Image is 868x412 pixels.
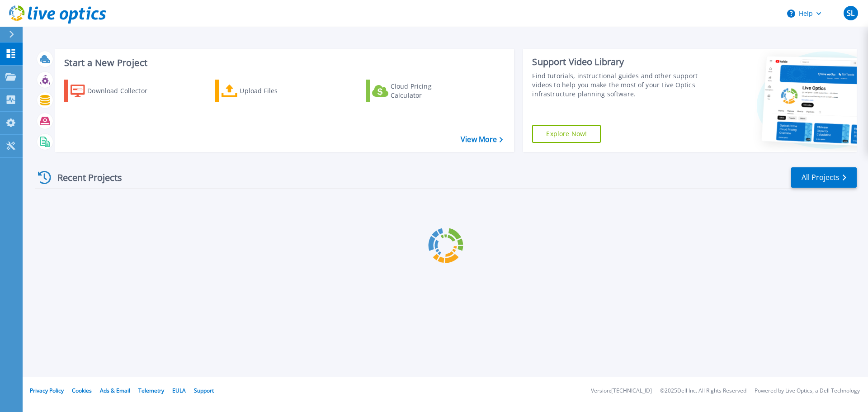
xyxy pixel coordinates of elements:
h3: Start a New Project [64,58,503,68]
li: Powered by Live Optics, a Dell Technology [755,388,860,394]
a: Cookies [72,387,92,394]
a: Explore Now! [532,125,601,143]
div: Download Collector [87,82,160,100]
div: Upload Files [240,82,312,100]
div: Recent Projects [35,166,134,189]
a: Telemetry [138,387,164,394]
div: Cloud Pricing Calculator [391,82,463,100]
a: Upload Files [215,80,316,102]
div: Find tutorials, instructional guides and other support videos to help you make the most of your L... [532,71,702,99]
a: Support [194,387,214,394]
a: EULA [172,387,186,394]
a: Cloud Pricing Calculator [366,80,467,102]
a: All Projects [791,167,857,188]
div: Support Video Library [532,56,702,68]
a: Download Collector [64,80,165,102]
a: View More [461,135,503,144]
li: © 2025 Dell Inc. All Rights Reserved [660,388,746,394]
a: Privacy Policy [30,387,64,394]
span: SL [847,9,854,17]
a: Ads & Email [100,387,130,394]
li: Version: [TECHNICAL_ID] [591,388,652,394]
